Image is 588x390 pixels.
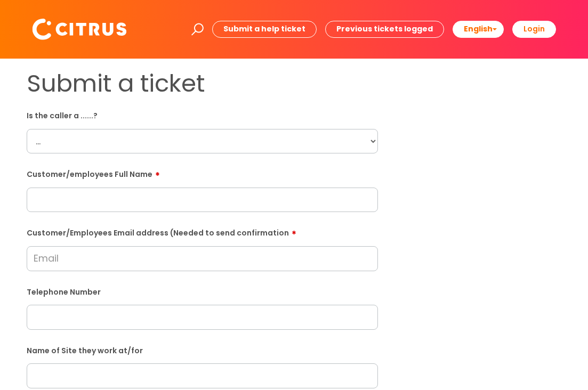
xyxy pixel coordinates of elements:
[325,21,444,37] a: Previous tickets logged
[27,166,378,179] label: Customer/employees Full Name
[27,286,378,297] label: Telephone Number
[27,246,378,271] input: Email
[464,23,493,34] span: English
[27,225,378,238] label: Customer/Employees Email address (Needed to send confirmation
[27,69,378,98] h1: Submit a ticket
[512,21,556,37] a: Login
[27,344,378,355] label: Name of Site they work at/for
[523,23,545,34] b: Login
[212,21,317,37] a: Submit a help ticket
[27,109,378,120] label: Is the caller a ......?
